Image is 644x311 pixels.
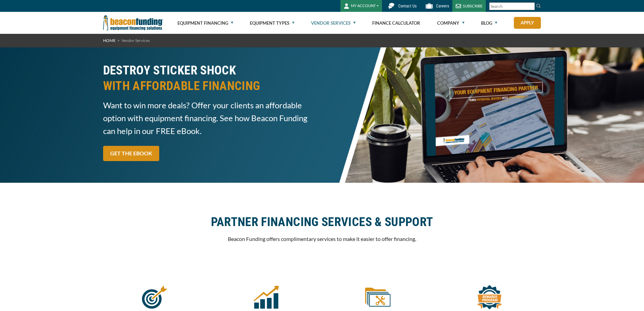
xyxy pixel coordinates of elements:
[437,12,464,34] a: Company
[103,99,318,137] span: Want to win more deals? Offer your clients an affordable option with equipment financing. See how...
[481,12,497,34] a: Blog
[372,12,420,34] a: Finance Calculator
[103,12,163,34] img: Beacon Funding Corporation logo
[103,146,159,161] a: GET THE EBOOK
[103,214,541,230] h2: PARTNER FINANCING SERVICES & SUPPORT
[103,38,116,43] a: HOME
[398,4,416,8] span: Contact Us
[103,63,318,94] h2: DESTROY STICKER SHOCK
[477,295,502,302] a: Winner's Circle
[177,12,233,34] a: Equipment Financing
[365,284,390,310] img: Sales Resource Center
[250,12,294,34] a: Equipment Types
[254,284,279,310] img: Sales Support
[103,235,541,243] p: Beacon Funding offers complimentary services to make it easier to offer financing.
[121,38,150,43] span: Vendor Services
[514,17,541,29] a: Apply
[254,295,279,302] a: Sales Support
[536,3,541,8] img: Search
[103,78,318,94] span: WITH AFFORDABLE FINANCING
[142,284,167,310] img: Marketing Support
[477,284,502,310] img: Winner's Circle
[489,2,535,10] input: Search
[142,295,167,302] a: Marketing Support
[365,295,390,302] a: Sales Resource Center
[436,4,449,8] span: Careers
[311,12,356,34] a: Vendor Services
[528,4,533,9] a: Clear search text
